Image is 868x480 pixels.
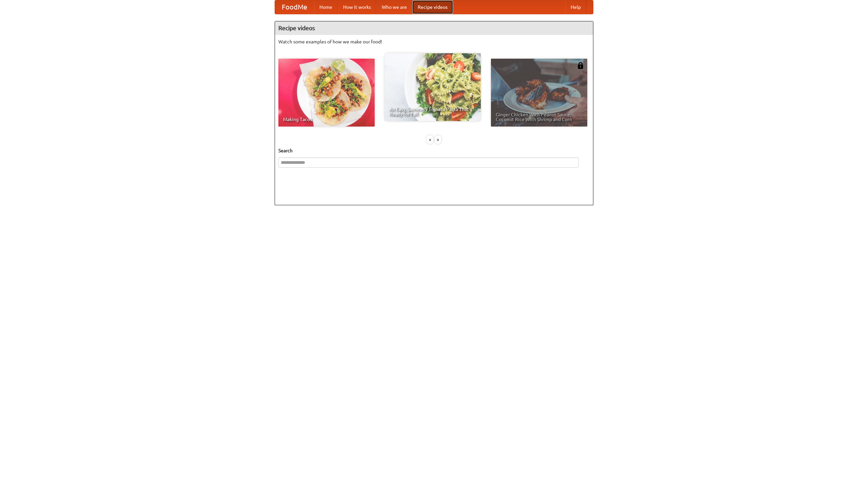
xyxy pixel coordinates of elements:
a: Who we are [376,0,412,14]
span: An Easy, Summery Tomato Pasta That's Ready for Fall [389,107,476,116]
div: » [435,135,441,144]
p: Watch some examples of how we make our food! [278,38,590,45]
a: Making Tacos [278,59,375,127]
a: FoodMe [275,0,314,14]
a: Help [565,0,586,14]
a: Recipe videos [412,0,453,14]
span: Making Tacos [283,117,370,122]
h5: Search [278,147,590,154]
a: An Easy, Summery Tomato Pasta That's Ready for Fall [384,53,481,121]
a: How it works [338,0,376,14]
img: 483408.png [577,62,584,69]
h4: Recipe videos [275,21,593,35]
div: « [427,135,433,144]
a: Home [314,0,338,14]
